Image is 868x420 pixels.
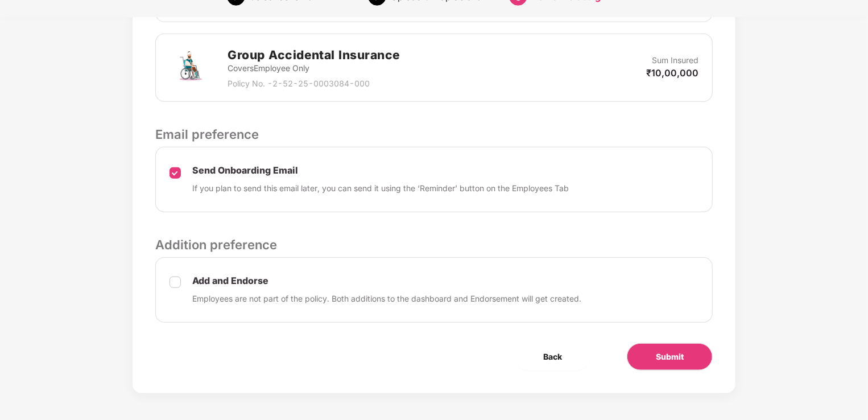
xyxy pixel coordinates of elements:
[228,62,400,75] p: Covers Employee Only
[627,343,713,370] button: Submit
[228,77,400,90] p: Policy No. - 2-52-25-0003084-000
[656,351,684,363] span: Submit
[192,182,569,195] p: If you plan to send this email later, you can send it using the ‘Reminder’ button on the Employee...
[652,54,698,67] p: Sum Insured
[192,275,581,287] p: Add and Endorse
[155,235,713,254] p: Addition preference
[192,164,569,176] p: Send Onboarding Email
[192,293,581,305] p: Employees are not part of the policy. Both additions to the dashboard and Endorsement will get cr...
[543,351,562,363] span: Back
[515,343,590,370] button: Back
[228,46,400,64] h2: Group Accidental Insurance
[155,125,713,144] p: Email preference
[646,67,698,79] p: ₹10,00,000
[170,47,210,88] img: svg+xml;base64,PHN2ZyB4bWxucz0iaHR0cDovL3d3dy53My5vcmcvMjAwMC9zdmciIHdpZHRoPSI3MiIgaGVpZ2h0PSI3Mi...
